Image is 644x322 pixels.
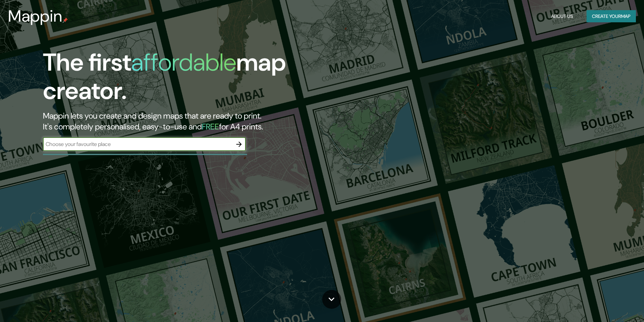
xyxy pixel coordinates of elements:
input: Choose your favourite place [43,140,232,148]
iframe: Help widget launcher [584,296,637,315]
h3: Mappin [8,7,63,26]
h5: FREE [202,121,219,132]
h2: Mappin lets you create and design maps that are ready to print. It's completely personalised, eas... [43,110,365,132]
img: mappin-pin [63,18,68,23]
h1: The first map creator. [43,48,365,110]
h1: affordable [131,47,236,78]
button: Create yourmap [587,10,636,23]
button: About Us [548,10,576,23]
